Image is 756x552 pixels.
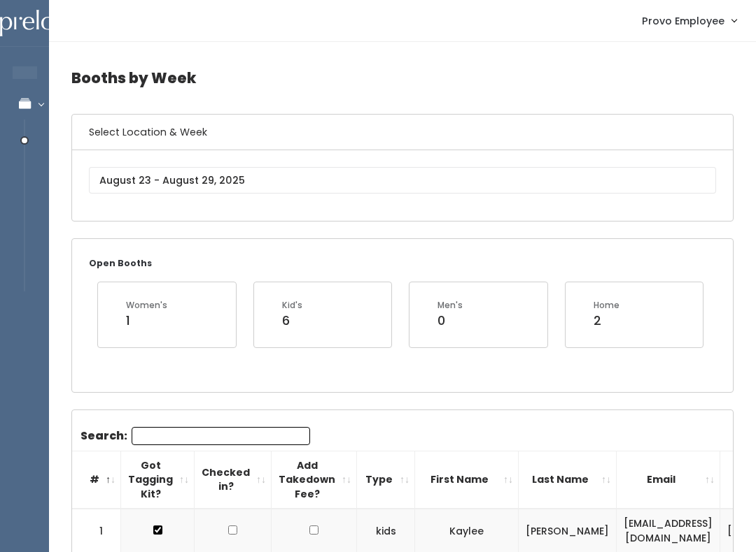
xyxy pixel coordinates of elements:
[282,312,302,330] div: 6
[71,59,734,97] h4: Booths by Week
[132,427,310,445] input: Search:
[282,299,302,312] div: Kid's
[126,312,167,330] div: 1
[642,13,724,29] span: Provo Employee
[89,257,152,269] small: Open Booths
[415,451,519,509] th: First Name: activate to sort column ascending
[80,427,310,445] label: Search:
[519,451,617,509] th: Last Name: activate to sort column ascending
[617,451,720,509] th: Email: activate to sort column ascending
[272,451,357,509] th: Add Takedown Fee?: activate to sort column ascending
[437,312,463,330] div: 0
[594,312,619,330] div: 2
[195,451,272,509] th: Checked in?: activate to sort column ascending
[628,6,750,36] a: Provo Employee
[594,299,619,312] div: Home
[437,299,463,312] div: Men's
[72,115,733,150] h6: Select Location & Week
[121,451,195,509] th: Got Tagging Kit?: activate to sort column ascending
[357,451,415,509] th: Type: activate to sort column ascending
[89,167,716,194] input: August 23 - August 29, 2025
[72,451,121,509] th: #: activate to sort column descending
[126,299,167,312] div: Women's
